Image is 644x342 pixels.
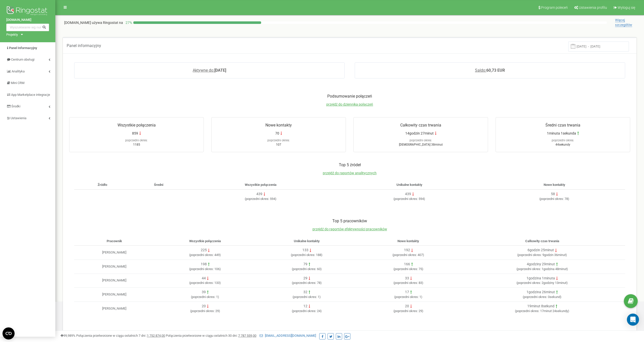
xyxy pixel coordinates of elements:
span: poprzedni okres: [394,281,418,285]
span: Nowe kontakty [544,183,565,187]
div: 439 [256,192,262,197]
span: Mini CRM [11,81,24,85]
div: 20 [202,304,206,309]
span: Nowe kontakty [265,123,292,127]
span: Średni [154,183,163,187]
span: poprzedni okres: [190,267,214,271]
span: Ustawienia profilu [579,6,607,10]
div: 58 [551,192,555,197]
td: [PERSON_NAME] [74,274,154,288]
span: ( 78 ) [292,281,322,285]
div: 133 [302,248,308,253]
span: Wyloguj się [618,6,635,10]
div: 29 [303,276,307,281]
span: 44sekundy [555,143,570,146]
div: 1godzina 1minuta [527,276,555,281]
span: ( 2godziny 13minut ) [516,281,568,285]
a: [EMAIL_ADDRESS][DOMAIN_NAME] [260,334,316,337]
span: ( 17minut 24sekundy ) [515,309,569,313]
div: 225 [201,248,207,253]
span: ( 407 ) [392,253,424,257]
span: Całkowity czas trwania [525,239,559,243]
span: 14godzin 27minut [405,131,434,136]
td: [PERSON_NAME] [74,260,154,274]
p: 27 % [123,20,133,25]
a: przejdź do raportów analitycznych [323,171,377,175]
span: ( 1 ) [394,295,422,299]
span: poprzedni okres: [292,253,315,257]
div: 79 [303,262,307,267]
div: 439 [405,192,411,197]
span: ( 106 ) [189,267,221,271]
span: 99,989% [60,334,75,337]
span: Połączenia przetworzone w ciągu ostatnich 30 dni : [166,334,256,337]
span: poprzedni okres: [190,253,214,257]
span: Więcej szczegółów [615,18,632,27]
span: ( 1 ) [191,295,219,299]
span: używa Ringostat na [92,21,123,25]
span: poprzedni okres: [393,253,417,257]
div: 33 [405,276,409,281]
span: poprzedni okres: [246,197,269,201]
span: ( 29 ) [190,309,220,313]
span: App Marketplace integracje [11,93,50,97]
span: Pracownik [107,239,122,243]
u: 7 787 559,00 [238,334,256,337]
span: poprzedni okres: [540,197,564,201]
div: Open Intercom Messenger [627,314,639,326]
span: poprzedni okres: [518,253,542,257]
span: Nowe kontakty [397,239,419,243]
span: Unikalne kontakty [396,183,422,187]
div: 192 [404,248,410,253]
p: [DOMAIN_NAME] [64,20,123,25]
span: Top 5 źródeł [339,162,361,167]
button: Open CMP widget [3,327,15,339]
span: ( 133 ) [189,281,221,285]
span: ( 449 ) [189,253,221,257]
span: poprzedni okres: [524,295,547,299]
span: Wszystkie połączenia [245,183,276,187]
div: 44 [202,276,206,281]
span: Saldo: [475,68,486,73]
span: Całkowity czas trwania [400,123,441,127]
span: poprzedni okres: [394,267,418,271]
span: Unikalne kontakty [294,239,320,243]
a: przejdź do dziennika połączeń [326,102,373,106]
span: Top 5 pracowników [332,219,367,223]
td: [PERSON_NAME] [74,288,154,302]
span: ( 75 ) [393,267,423,271]
span: ( 594 ) [393,197,425,201]
a: przejdź do raportów efektywności pracowników [312,227,387,231]
span: poprzedni okres: [552,139,574,142]
span: poprzedni okres: [517,267,541,271]
div: 17 [405,290,409,295]
span: ( 594 ) [245,197,276,201]
span: ( 24 ) [292,309,322,313]
span: Źródło [98,183,107,187]
td: [PERSON_NAME] [74,246,154,260]
span: poprzedni okres: [125,139,148,142]
span: 70 [275,131,279,136]
span: poprzedni okres: [267,139,290,142]
span: poprzedni okres: [293,309,316,313]
span: poprzedni okres: [410,139,432,142]
span: Średni czas trwania [545,123,580,127]
span: Centrum obsługi [11,58,34,61]
input: Wyszukiwanie wg numeru [6,24,49,31]
span: Ustawienia [11,116,26,120]
div: 166 [404,262,410,267]
span: Środki [11,104,20,108]
span: poprzedni okres: [394,197,418,201]
a: [DOMAIN_NAME] [6,18,49,22]
span: Aktywne do: [193,68,214,73]
span: poprzedni okres: [190,281,214,285]
div: 1godzina 26minut [527,290,555,295]
span: poprzedni okres: [294,295,317,299]
span: [DEMOGRAPHIC_DATA] 38minut [399,143,443,146]
div: Projekty [6,32,18,37]
span: poprzedni okres: [517,281,541,285]
span: 107 [276,143,281,146]
div: 198 [201,262,207,267]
